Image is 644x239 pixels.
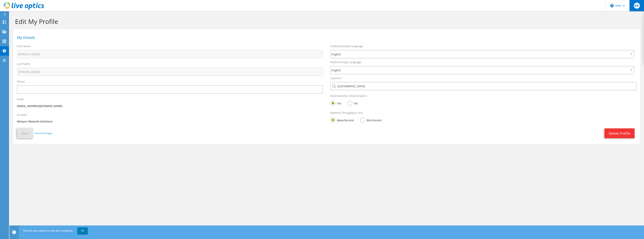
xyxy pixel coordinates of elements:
button: Save [17,128,33,138]
label: Email [17,97,24,101]
label: No [347,101,358,105]
label: Automatically create projects [330,94,367,98]
span: BB [634,3,640,9]
h1: My Details [17,36,635,39]
label: Yes [330,101,341,105]
label: Last Name [17,62,30,66]
h1: Edit My Profile [15,17,636,25]
label: Account [17,113,27,117]
a: OK [77,227,88,234]
label: Bits/Second [360,118,382,122]
span: English [332,68,629,72]
p: Netsync Network Solutions [17,119,323,124]
svg: \n [610,4,614,7]
label: Preferred Email Language [330,44,363,48]
span: This site uses cookies to track your navigation. [23,229,73,232]
label: Network Throughput Unit [330,111,363,115]
a: Delete Profile [605,128,635,138]
span: English [332,52,629,56]
label: First Name [17,44,31,48]
p: [EMAIL_ADDRESS][DOMAIN_NAME] [17,104,323,108]
a: Discard Changes [35,131,53,135]
label: Bytes/Second [330,118,354,122]
label: Country * [330,76,343,80]
label: Phone [17,80,25,83]
label: Preferred App Language [330,60,361,64]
